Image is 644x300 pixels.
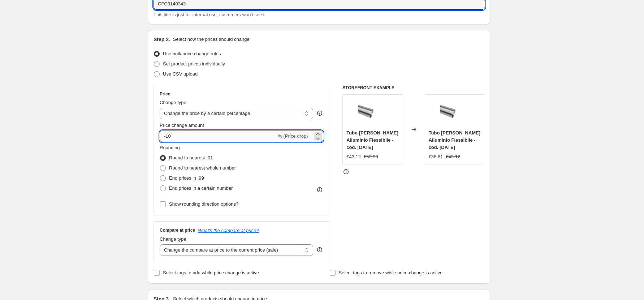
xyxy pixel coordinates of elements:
[278,133,308,139] span: % (Price drop)
[154,12,265,17] span: This title is just for internal use, customers won't see it
[160,236,186,242] span: Change type
[316,246,323,253] div: help
[342,85,485,91] h6: STOREFRONT EXAMPLE
[160,100,186,105] span: Change type
[173,36,250,43] p: Select how the prices should change
[169,165,236,171] span: Round to nearest whole number
[154,36,170,43] h2: Step 2.
[163,51,221,56] span: Use bulk price change rules
[169,201,238,207] span: Show rounding direction options?
[440,98,469,127] img: tubo-rotondo-alluminio-flessibile-l3000-o150-cod-1052ad_80x.png
[198,228,259,233] button: What's the compare at price?
[339,270,443,275] span: Select tags to remove while price change is active
[163,270,259,275] span: Select tags to add while price change is active
[346,130,398,150] span: Tubo [PERSON_NAME] Alluminio Flessibile - cod. [DATE]
[446,153,460,160] strike: €43.12
[364,153,378,160] strike: €53.90
[429,153,443,160] div: €38.81
[160,130,276,142] input: -15
[169,155,213,160] span: Round to nearest .01
[160,123,204,128] span: Price change amount
[429,130,480,150] span: Tubo [PERSON_NAME] Alluminio Flessibile - cod. [DATE]
[169,175,204,181] span: End prices in .99
[160,145,180,150] span: Rounding
[163,71,198,77] span: Use CSV upload
[169,185,233,191] span: End prices in a certain number
[160,91,170,97] h3: Price
[163,61,225,67] span: Set product prices individually
[160,227,195,233] h3: Compare at price
[346,153,361,160] div: €43.12
[316,110,323,117] div: help
[358,98,387,127] img: tubo-rotondo-alluminio-flessibile-l3000-o150-cod-1052ad_80x.png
